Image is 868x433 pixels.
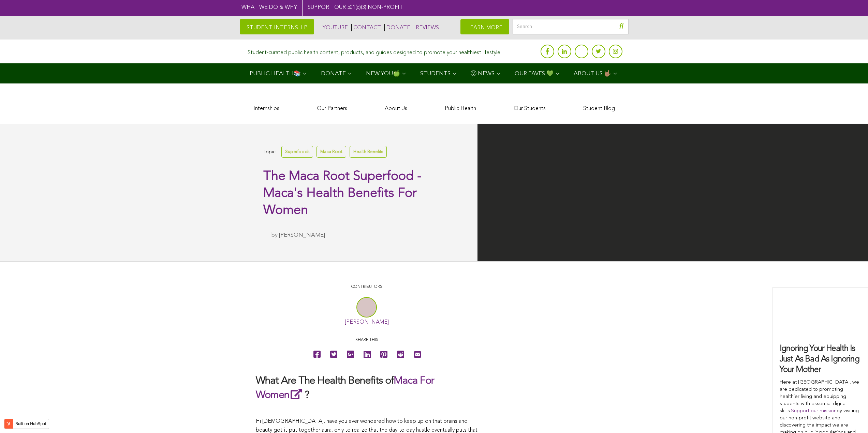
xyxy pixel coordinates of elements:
[350,146,387,158] a: Health Benefits
[4,419,49,429] button: Built on HubSpot
[256,376,434,400] a: Maca For Women
[281,146,313,158] a: Superfoods
[248,46,501,56] div: Student-curated public health content, products, and guides designed to promote your healthiest l...
[351,24,381,31] a: CONTACT
[4,420,13,428] img: HubSpot sprocket logo
[460,19,509,34] a: LEARN MORE
[574,71,611,77] span: ABOUT US 🤟🏽
[471,71,495,77] span: Ⓥ NEWS
[513,19,629,34] input: Search
[263,170,422,217] span: The Maca Root Superfood - Maca's Health Benefits For Women
[240,19,314,34] a: STUDENT INTERNSHIP
[250,71,301,77] span: PUBLIC HEALTH📚
[834,400,868,433] iframe: Chat Widget
[256,337,477,343] p: Share this
[240,63,629,83] div: Navigation Menu
[384,24,410,31] a: DONATE
[263,148,276,157] span: Topic:
[256,284,477,290] p: CONTRIBUTORS
[321,71,346,77] span: DONATE
[13,419,49,428] label: Built on HubSpot
[420,71,451,77] span: STUDENTS
[279,232,325,238] a: [PERSON_NAME]
[345,320,389,325] a: [PERSON_NAME]
[515,71,554,77] span: OUR FAVES 💚
[366,71,400,77] span: NEW YOU🍏
[414,24,439,31] a: REVIEWS
[317,146,346,158] a: Maca Root
[321,24,348,31] a: YOUTUBE
[256,374,477,402] h2: What Are The Health Benefits of ?
[271,232,278,238] span: by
